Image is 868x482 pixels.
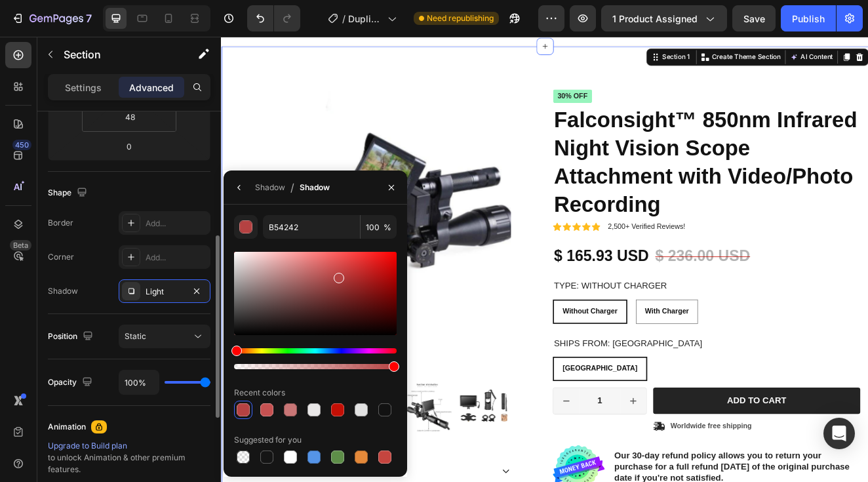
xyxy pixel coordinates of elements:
div: Undo/Redo [247,5,300,31]
div: Hue [234,348,397,353]
div: Animation [48,421,86,433]
span: Static [125,331,146,341]
div: Opacity [48,374,95,392]
span: / [290,180,294,195]
div: Shadow [255,182,285,193]
div: Recent colors [234,387,285,399]
input: 48px [117,107,143,127]
button: decrement [404,427,435,458]
span: Duplicate from Landing Page - [DATE] 19:47:20 [348,12,382,26]
span: Without Charger [415,329,482,338]
button: 7 [5,5,98,31]
button: 1 product assigned [601,5,727,31]
div: Border [48,217,73,229]
div: to unlock Animation & other premium features. [48,440,210,475]
h1: Falconsight™ 850nm Infrared Night Vision Scope Attachment with Video/Photo Recording [403,83,777,222]
div: Upgrade to Build plan [48,440,210,452]
div: Add to cart [615,435,687,449]
input: quantity [435,427,485,458]
input: Auto [119,371,159,394]
div: Add... [146,218,207,230]
p: Advanced [129,81,174,94]
p: 7 [86,10,92,26]
span: 1 product assigned [612,12,698,26]
div: 450 [12,140,31,150]
div: Shadow [300,182,330,193]
div: Light [146,286,184,298]
div: Publish [792,12,825,26]
p: Settings [65,81,102,94]
div: Suggested for you [234,434,302,446]
button: Publish [781,5,836,31]
button: increment [485,427,517,458]
div: Shadow [48,285,78,297]
span: [GEOGRAPHIC_DATA] [415,398,506,408]
span: Need republishing [427,12,494,24]
p: 2,500+ Verified Reviews! [470,226,564,237]
span: Save [743,13,765,24]
button: AI Content [688,16,746,32]
p: Section [64,47,171,62]
iframe: Design area [221,37,868,482]
div: Open Intercom Messenger [823,418,855,449]
div: Corner [48,251,74,263]
p: Worldwide free shipping [546,468,645,479]
button: Save [732,5,776,31]
span: % [384,222,391,233]
span: With Charger [515,329,569,338]
div: Position [48,328,96,346]
button: Add to cart [525,426,777,458]
p: Create Theme Section [596,18,680,30]
div: $ 236.00 USD [526,254,644,280]
legend: Ships From: [GEOGRAPHIC_DATA] [403,365,586,381]
button: Static [119,325,210,348]
div: $ 165.93 USD [403,254,521,280]
pre: 30% off [403,64,450,80]
div: Shape [48,184,90,202]
span: / [342,12,345,26]
div: Section 1 [533,18,572,30]
div: Beta [10,240,31,251]
input: Eg: FFFFFF [263,215,360,239]
legend: Type: Without Charger [403,295,543,311]
div: Add... [146,252,207,264]
input: 0 [116,136,142,156]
